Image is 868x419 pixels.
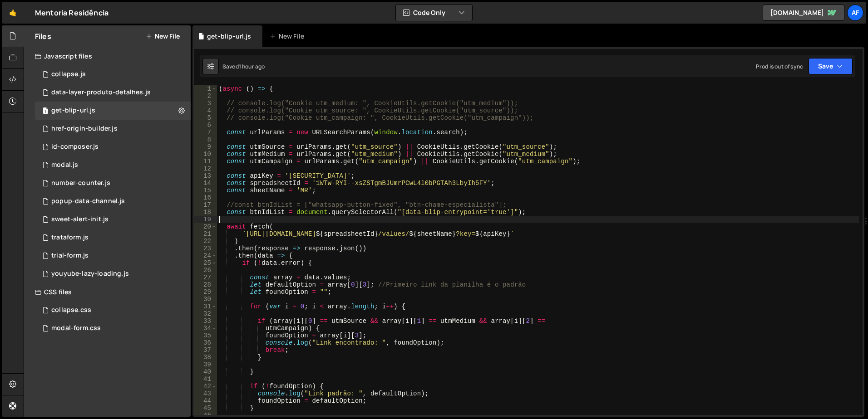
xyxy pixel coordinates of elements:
[43,108,48,115] span: 1
[194,252,217,259] div: 24
[35,319,191,337] div: 13451/34579.css
[24,47,191,65] div: Javascript files
[24,283,191,301] div: CSS files
[194,310,217,317] div: 32
[847,5,863,21] a: Af
[194,107,217,114] div: 4
[270,32,308,41] div: New File
[194,122,217,129] div: 6
[194,230,217,238] div: 21
[194,281,217,288] div: 28
[35,31,51,41] h2: Files
[51,143,99,151] div: id-composer.js
[194,201,217,209] div: 17
[51,324,101,332] div: modal-form.css
[194,288,217,296] div: 29
[194,216,217,223] div: 19
[194,332,217,339] div: 35
[194,317,217,325] div: 33
[51,234,89,242] div: trataform.js
[51,197,125,205] div: popup-data-channel.js
[194,274,217,281] div: 27
[51,70,86,78] div: collapse.js
[51,215,108,224] div: sweet-alert-init.js
[194,223,217,230] div: 20
[194,267,217,274] div: 26
[194,85,217,93] div: 1
[35,138,191,156] div: 13451/34288.js
[35,174,191,192] div: 13451/33723.js
[194,296,217,303] div: 30
[194,303,217,310] div: 31
[35,7,108,18] div: Mentoria Residência
[194,165,217,172] div: 12
[51,179,110,187] div: number-counter.js
[35,120,191,138] div: 13451/34103.js
[194,354,217,361] div: 38
[194,412,217,419] div: 46
[194,129,217,136] div: 7
[194,136,217,143] div: 8
[194,172,217,180] div: 13
[222,63,265,70] div: Saved
[194,238,217,245] div: 22
[194,209,217,216] div: 18
[194,375,217,383] div: 41
[51,125,118,133] div: href-origin-builder.js
[194,325,217,332] div: 34
[194,100,217,107] div: 3
[194,187,217,194] div: 15
[194,194,217,201] div: 16
[239,63,265,70] div: 1 hour ago
[146,33,180,40] button: New File
[35,229,191,247] div: 13451/36559.js
[35,210,191,229] div: 13451/34305.js
[51,270,129,278] div: youyube-lazy-loading.js
[35,247,191,265] div: 13451/45706.js
[194,259,217,267] div: 25
[35,192,191,210] div: 13451/38038.js
[51,252,89,260] div: trial-form.js
[194,368,217,375] div: 40
[51,88,151,97] div: data-layer-produto-detalhes.js
[396,5,472,21] button: Code Only
[2,2,24,24] a: 🤙
[51,306,91,314] div: collapse.css
[194,346,217,354] div: 37
[194,397,217,404] div: 44
[194,339,217,346] div: 36
[35,265,191,283] div: 13451/33697.js
[194,93,217,100] div: 2
[207,32,251,41] div: get-blip-url.js
[35,102,191,120] div: 13451/40958.js
[194,114,217,122] div: 5
[194,143,217,151] div: 9
[809,58,853,74] button: Save
[35,156,191,174] div: 13451/34314.js
[194,151,217,158] div: 10
[194,390,217,397] div: 43
[35,301,191,319] div: 13451/34192.css
[194,383,217,390] div: 42
[51,107,95,115] div: get-blip-url.js
[194,180,217,187] div: 14
[35,83,191,102] div: 13451/34112.js
[51,161,78,169] div: modal.js
[756,63,803,70] div: Prod is out of sync
[35,65,191,83] div: 13451/34194.js
[763,5,844,21] a: [DOMAIN_NAME]
[194,245,217,252] div: 23
[194,158,217,165] div: 11
[194,404,217,412] div: 45
[194,361,217,368] div: 39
